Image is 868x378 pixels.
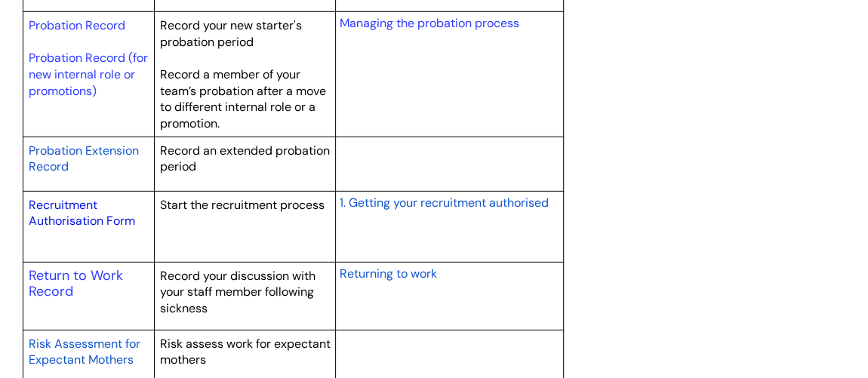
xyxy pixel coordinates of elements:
span: Risk assess work for expectant mothers [160,336,331,368]
a: Managing the probation process [339,15,519,31]
a: Risk Assessment for Expectant Mothers [29,334,140,369]
a: Probation Record (for new internal role or promotions) [29,50,148,98]
span: Record a member of your team’s probation after a move to different internal role or a promotion. [160,66,326,131]
a: 1. Getting your recruitment authorised [339,193,548,211]
a: Probation Extension Record [29,141,139,176]
span: 1. Getting your recruitment authorised [339,195,548,211]
span: Record your new starter's probation period [160,17,302,50]
span: Risk Assessment for Expectant Mothers [29,336,140,368]
a: Probation Record [29,17,125,33]
span: Returning to work [339,266,436,281]
a: Returning to work [339,264,436,282]
span: Probation Extension Record [29,143,139,175]
a: Return to Work Record [29,266,123,301]
span: Record your discussion with your staff member following sickness [160,268,315,316]
span: Record an extended probation period [160,143,330,175]
span: Start the recruitment process [160,197,325,213]
a: Recruitment Authorisation Form [29,197,135,229]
